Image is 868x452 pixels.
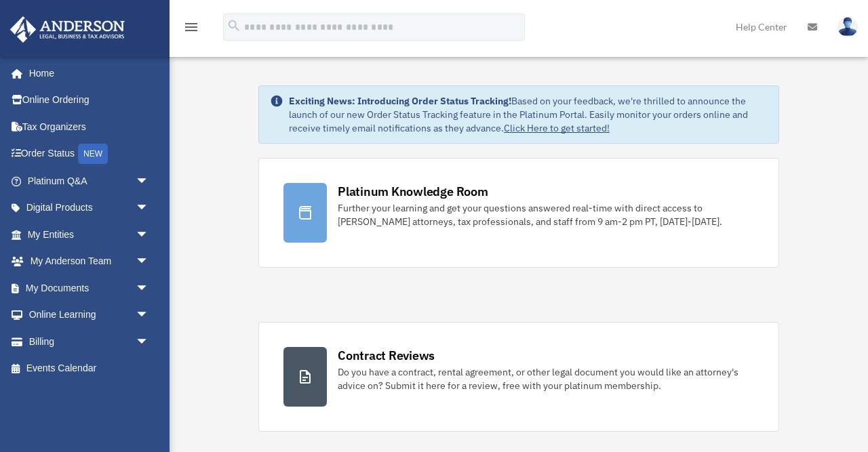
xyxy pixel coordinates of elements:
a: Click Here to get started! [504,122,610,134]
a: Online Learningarrow_drop_down [9,302,170,329]
span: arrow_drop_down [136,328,163,356]
a: Events Calendar [9,355,170,382]
a: Tax Organizers [9,113,170,140]
a: My Entitiesarrow_drop_down [9,221,170,248]
div: NEW [78,144,108,164]
span: arrow_drop_down [136,194,163,222]
span: arrow_drop_down [136,274,163,302]
a: Contract Reviews Do you have a contract, rental agreement, or other legal document you would like... [258,322,779,432]
i: menu [183,19,199,35]
a: Online Ordering [9,87,170,114]
span: arrow_drop_down [136,167,163,195]
a: My Anderson Teamarrow_drop_down [9,248,170,275]
div: Further your learning and get your questions answered real-time with direct access to [PERSON_NAM... [338,201,754,228]
a: Home [9,60,163,87]
i: search [226,18,241,33]
a: Platinum Q&Aarrow_drop_down [9,167,170,194]
div: Do you have a contract, rental agreement, or other legal document you would like an attorney's ad... [338,365,754,392]
a: Billingarrow_drop_down [9,328,170,355]
div: Based on your feedback, we're thrilled to announce the launch of our new Order Status Tracking fe... [289,94,768,135]
img: Anderson Advisors Platinum Portal [6,16,129,43]
a: Platinum Knowledge Room Further your learning and get your questions answered real-time with dire... [258,158,779,268]
a: Order StatusNEW [9,140,170,168]
strong: Exciting News: Introducing Order Status Tracking! [289,95,511,107]
div: Platinum Knowledge Room [338,183,488,200]
a: Digital Productsarrow_drop_down [9,194,170,222]
a: My Documentsarrow_drop_down [9,274,170,302]
div: Contract Reviews [338,347,435,364]
img: User Pic [837,17,858,37]
span: arrow_drop_down [136,221,163,249]
span: arrow_drop_down [136,302,163,329]
a: menu [183,24,199,35]
span: arrow_drop_down [136,248,163,276]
